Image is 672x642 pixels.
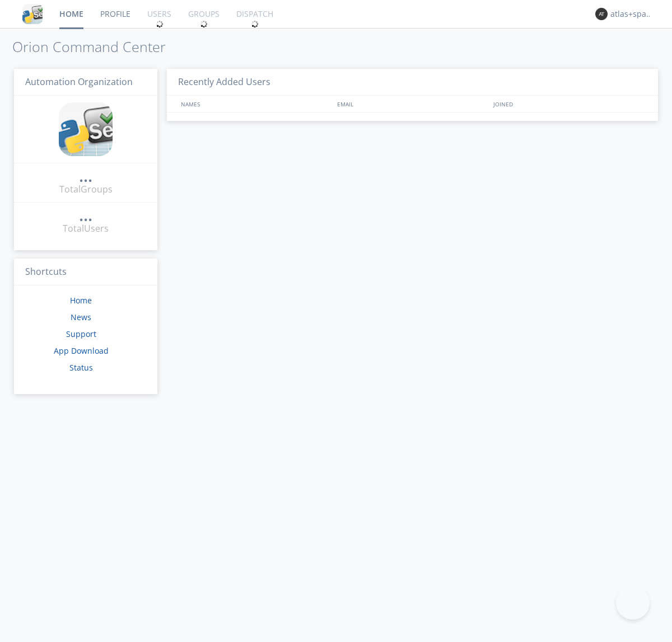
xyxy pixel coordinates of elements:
a: News [71,312,91,322]
img: spin.svg [200,20,208,28]
div: ... [79,209,92,221]
div: Total Groups [59,183,113,196]
a: Status [69,362,93,373]
div: Total Users [63,222,109,235]
iframe: Toggle Customer Support [616,586,650,620]
div: JOINED [491,96,647,112]
h3: Recently Added Users [167,69,658,96]
span: Automation Organization [25,76,133,88]
img: cddb5a64eb264b2086981ab96f4c1ba7 [22,4,43,24]
a: ... [79,170,92,183]
img: cddb5a64eb264b2086981ab96f4c1ba7 [59,102,113,156]
a: App Download [54,345,109,356]
a: Home [70,295,92,306]
img: spin.svg [156,20,164,28]
a: Support [66,329,96,339]
img: spin.svg [251,20,259,28]
div: atlas+spanish0002 [610,8,652,20]
div: EMAIL [334,96,491,112]
h3: Shortcuts [14,259,157,286]
img: 373638.png [595,8,608,20]
a: ... [79,209,92,222]
div: NAMES [178,96,332,112]
div: ... [79,170,92,181]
